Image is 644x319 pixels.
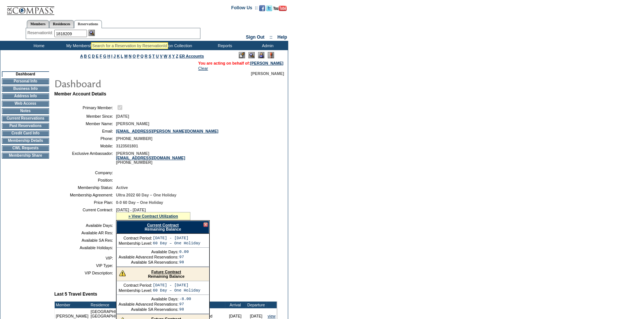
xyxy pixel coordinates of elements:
a: Become our fan on Facebook [259,7,265,12]
a: Sign Out [246,35,264,40]
td: Position: [57,178,113,182]
td: Contract Period: [119,236,152,240]
a: R [145,54,148,58]
a: Q [141,54,144,58]
span: 3123501801 [116,144,138,148]
td: 98 [179,260,189,264]
td: Available Days: [119,250,178,254]
td: 97 [179,302,191,306]
td: VIP Type: [57,263,113,268]
a: K [117,54,120,58]
a: O [133,54,136,58]
td: Reservations [102,41,145,50]
a: I [111,54,112,58]
td: Membership Status: [57,185,113,190]
div: ReservationId: [28,30,55,36]
span: [PERSON_NAME] [116,121,149,126]
a: U [156,54,159,58]
img: Reservation Search [88,30,95,36]
div: Search for a Reservation by ReservationId [92,43,167,48]
td: Departure [246,302,267,308]
td: Available Holidays: [57,245,113,250]
img: pgTtlDashboard.gif [54,76,203,91]
td: CWL Requests [2,145,49,151]
span: [DATE] [116,114,129,118]
a: Follow us on Twitter [266,7,272,12]
td: -8.00 [179,297,191,301]
a: E [96,54,99,58]
td: VIP: [57,256,113,260]
a: D [92,54,95,58]
a: Subscribe to our YouTube Channel [273,7,287,12]
a: F [100,54,102,58]
a: P [137,54,139,58]
td: Web Access [2,101,49,107]
a: S [149,54,151,58]
a: B [84,54,87,58]
td: Residence [90,302,194,308]
td: My Memberships [59,41,102,50]
img: Follow us on Twitter [266,5,272,11]
td: Member [55,302,90,308]
b: Last 5 Travel Events [54,292,97,297]
td: Notes [2,108,49,114]
a: Clear [198,66,208,71]
span: 0-0 60 Day – One Holiday [116,200,163,205]
span: [DATE] - [DATE] [116,208,146,212]
td: Available SA Reservations: [119,307,178,312]
td: Available SA Res: [57,238,113,242]
a: Help [277,35,287,40]
a: » View Contract Utilization [128,214,178,218]
td: Mobile: [57,144,113,148]
td: Member Since: [57,114,113,118]
td: Member Name: [57,121,113,126]
span: [PERSON_NAME] [PHONE_NUMBER] [116,151,185,165]
a: X [168,54,171,58]
a: Y [172,54,175,58]
a: A [80,54,83,58]
a: Z [176,54,178,58]
a: V [160,54,162,58]
a: N [129,54,132,58]
div: Remaining Balance [117,267,209,281]
td: Membership Level: [119,241,152,245]
a: Residences [49,20,74,28]
td: Home [17,41,59,50]
td: [DATE] - [DATE] [153,283,200,287]
td: [DATE] - [DATE] [153,236,200,240]
td: Primary Member: [57,104,113,111]
td: Available Days: [119,297,178,301]
td: Vacation Collection [145,41,203,50]
td: Company: [57,170,113,175]
a: W [164,54,167,58]
td: 60 Day – One Holiday [153,241,200,245]
img: View Mode [248,52,255,58]
span: :: [270,35,273,40]
span: [PERSON_NAME] [251,71,284,76]
td: Current Reservations [2,115,49,121]
span: Ultra 2022 60 Day – One Holiday [116,193,176,197]
td: 97 [179,255,189,259]
td: Exclusive Ambassador: [57,151,113,165]
a: G [103,54,106,58]
td: Membership Level: [119,288,152,293]
span: [PHONE_NUMBER] [116,136,152,141]
td: Past Reservations [2,123,49,129]
td: Membership Details [2,138,49,144]
a: L [121,54,123,58]
a: [EMAIL_ADDRESS][PERSON_NAME][DOMAIN_NAME] [116,129,218,133]
a: [PERSON_NAME] [250,61,283,65]
div: Remaining Balance [116,221,209,234]
td: Phone: [57,136,113,141]
span: Active [116,185,128,190]
img: Become our fan on Facebook [259,5,265,11]
img: Impersonate [258,52,264,58]
td: Admin [245,41,288,50]
img: Log Concern/Member Elevation [268,52,274,58]
a: ER Accounts [179,54,204,58]
a: M [124,54,128,58]
img: Edit Mode [239,52,245,58]
a: H [107,54,110,58]
a: Future Contract [151,270,181,274]
td: Available AR Res: [57,231,113,235]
